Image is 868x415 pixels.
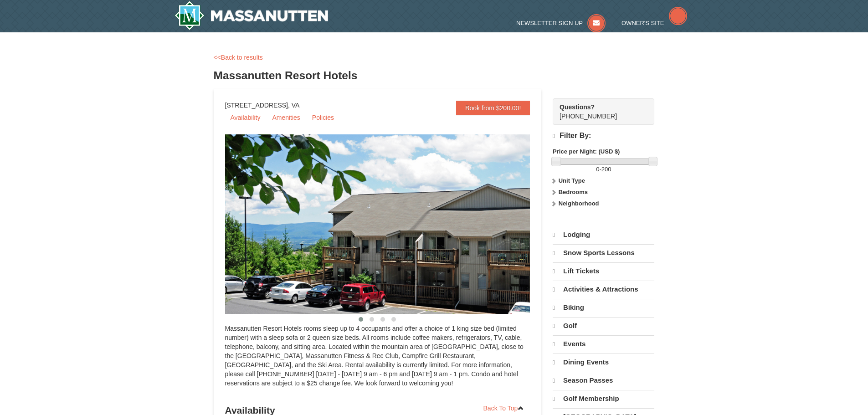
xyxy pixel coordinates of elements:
a: <<Back to results [214,54,263,61]
strong: Questions? [560,103,595,111]
a: Events [553,335,654,353]
a: Golf [553,317,654,334]
h4: Filter By: [553,132,654,140]
a: Snow Sports Lessons [553,244,654,261]
strong: Unit Type [559,177,585,184]
span: 0 [596,166,599,173]
a: Amenities [267,111,305,124]
span: Newsletter Sign Up [516,20,583,26]
strong: Price per Night: (USD $) [553,148,620,155]
a: Newsletter Sign Up [516,20,606,26]
img: 19219026-1-e3b4ac8e.jpg [225,134,553,314]
a: Dining Events [553,354,654,371]
a: Policies [307,111,339,124]
span: [PHONE_NUMBER] [560,102,638,120]
a: Owner's Site [621,20,687,26]
strong: Neighborhood [559,200,599,207]
a: Lodging [553,226,654,243]
a: Activities & Attractions [553,281,654,298]
label: - [553,165,654,174]
a: Season Passes [553,372,654,389]
a: Back To Top [478,401,530,415]
div: Massanutten Resort Hotels rooms sleep up to 4 occupants and offer a choice of 1 king size bed (li... [225,324,530,397]
a: Massanutten Resort [175,1,329,30]
strong: Bedrooms [559,189,588,195]
a: Lift Tickets [553,262,654,280]
span: 200 [601,166,611,173]
a: Golf Membership [553,390,654,407]
span: Owner's Site [621,20,664,26]
a: Availability [225,111,266,124]
a: Biking [553,299,654,316]
a: Book from $200.00! [456,101,530,115]
h3: Massanutten Resort Hotels [214,67,655,85]
img: Massanutten Resort Logo [175,1,329,30]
